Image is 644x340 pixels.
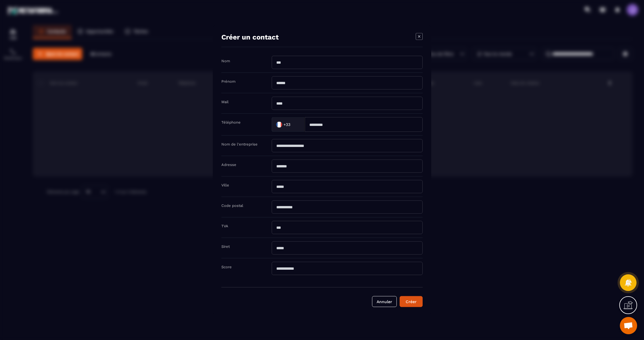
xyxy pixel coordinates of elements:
label: Ville [221,183,229,187]
label: Adresse [221,163,236,167]
label: TVA [221,224,228,228]
span: +33 [283,122,290,127]
label: Siret [221,244,230,249]
label: Code postal [221,203,243,208]
label: Nom de l'entreprise [221,142,258,146]
input: Search for option [292,120,299,129]
button: Créer [400,296,423,307]
label: Score [221,265,232,269]
button: Annuler [372,296,397,307]
label: Prénom [221,79,235,84]
div: Ouvrir le chat [620,317,637,334]
label: Téléphone [221,120,241,124]
label: Nom [221,59,230,63]
img: Country Flag [273,119,285,130]
div: Search for option [272,117,305,132]
h4: Créer un contact [221,33,279,41]
label: Mail [221,100,229,104]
